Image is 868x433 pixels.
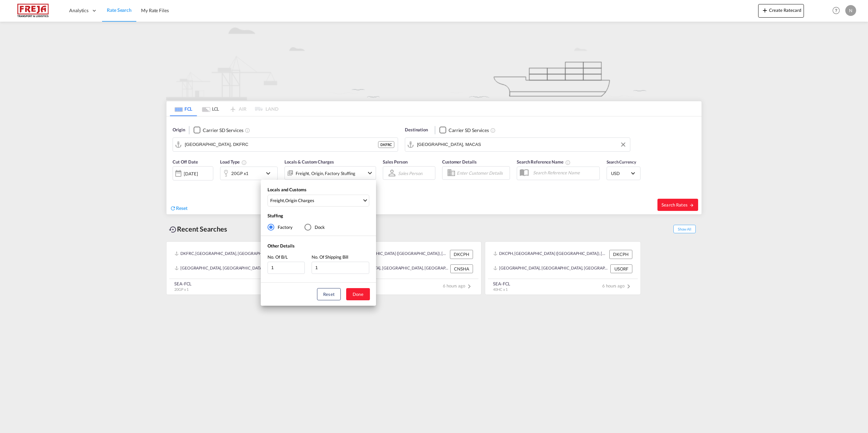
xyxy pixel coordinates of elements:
[268,243,295,248] span: Other Details
[270,197,284,203] div: Freight
[304,224,325,231] md-radio-button: Dock
[312,262,369,274] input: No. Of Shipping Bill
[268,195,369,207] md-select: Select Locals and Customs: Freight, Origin Charges
[285,197,314,203] div: Origin Charges
[317,288,341,300] button: Reset
[268,187,307,192] span: Locals and Customs
[270,197,362,203] span: ,
[346,288,370,300] button: Done
[268,224,293,231] md-radio-button: Factory
[312,254,348,260] span: No. Of Shipping Bill
[268,213,283,218] span: Stuffing
[268,254,288,260] span: No. Of B/L
[268,262,305,274] input: No. Of B/L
